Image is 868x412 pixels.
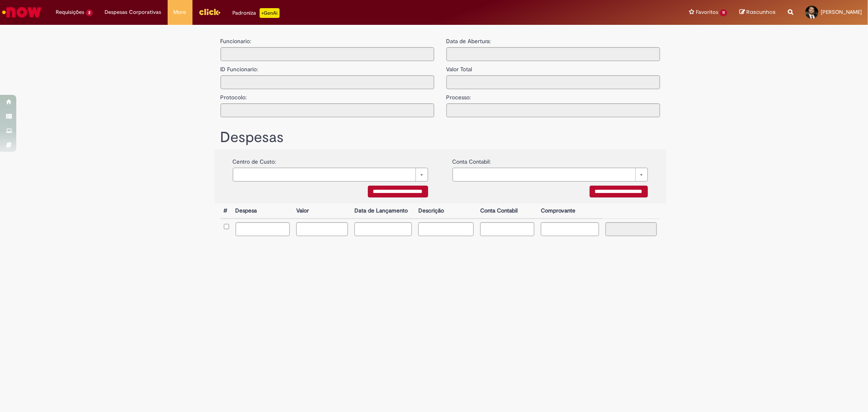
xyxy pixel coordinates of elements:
[739,9,776,16] a: Rascunhos
[221,89,247,101] label: Protocolo:
[221,204,232,219] th: #
[86,9,93,16] span: 2
[221,129,660,146] h1: Despesas
[446,61,472,73] label: Valor Total
[221,37,251,45] label: Funcionario:
[232,204,293,219] th: Despesa
[446,37,491,45] label: Data de Abertura:
[453,168,648,182] a: Limpar campo {0}
[1,4,43,20] img: ServiceNow
[415,204,477,219] th: Descrição
[538,204,602,219] th: Comprovante
[821,9,862,15] span: [PERSON_NAME]
[174,8,186,16] span: More
[746,8,776,16] span: Rascunhos
[293,204,351,219] th: Valor
[233,168,428,182] a: Limpar campo {0}
[696,8,718,16] span: Favoritos
[233,153,276,166] label: Centro de Custo:
[105,8,162,16] span: Despesas Corporativas
[477,204,538,219] th: Conta Contabil
[351,204,415,219] th: Data de Lançamento
[446,89,471,101] label: Processo:
[453,153,491,166] label: Conta Contabil:
[720,9,727,16] span: 11
[260,8,280,18] p: +GenAi
[56,8,84,16] span: Requisições
[199,6,221,18] img: click_logo_yellow_360x200.png
[233,8,280,18] div: Padroniza
[221,61,258,73] label: ID Funcionario:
